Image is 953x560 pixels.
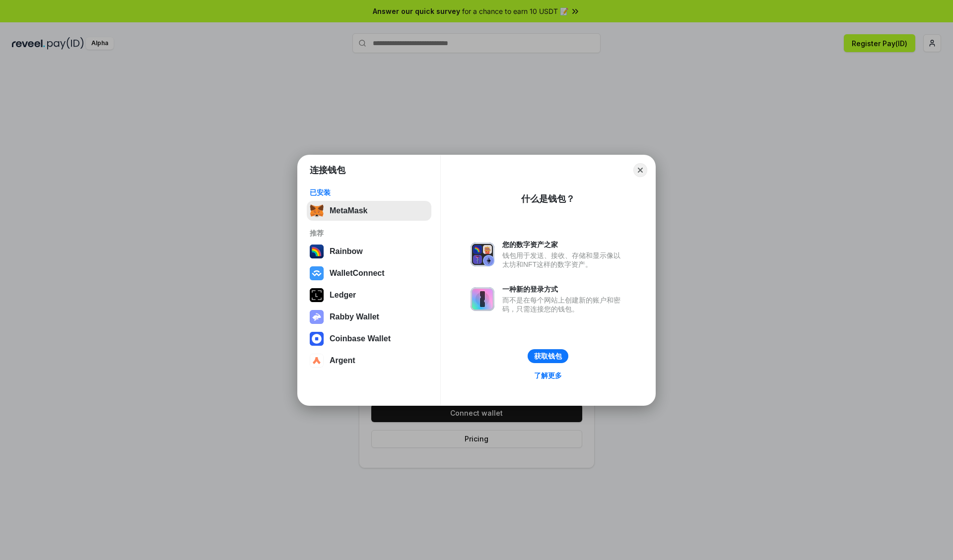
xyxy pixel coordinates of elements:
[330,206,367,215] div: MetaMask
[471,243,494,266] img: svg+xml,%3Csvg%20xmlns%3D%22http%3A%2F%2Fwww.w3.org%2F2000%2Fsvg%22%20fill%3D%22none%22%20viewBox...
[633,163,647,177] button: Close
[330,247,363,256] div: Rainbow
[502,296,625,313] div: 而不是在每个网站上创建新的账户和密码，只需连接您的钱包。
[307,201,431,221] button: MetaMask
[534,352,562,361] div: 获取钱包
[330,269,385,278] div: WalletConnect
[502,240,625,249] div: 您的数字资产之家
[307,307,431,327] button: Rabby Wallet
[528,369,568,382] a: 了解更多
[307,351,431,371] button: Argent
[330,356,355,365] div: Argent
[330,291,356,300] div: Ledger
[330,334,391,343] div: Coinbase Wallet
[307,242,431,261] button: Rainbow
[534,371,562,380] div: 了解更多
[310,164,345,176] h1: 连接钱包
[310,332,324,346] img: svg+xml,%3Csvg%20width%3D%2228%22%20height%3D%2228%22%20viewBox%3D%220%200%2028%2028%22%20fill%3D...
[310,229,428,238] div: 推荐
[502,285,625,294] div: 一种新的登录方式
[471,287,494,311] img: svg+xml,%3Csvg%20xmlns%3D%22http%3A%2F%2Fwww.w3.org%2F2000%2Fsvg%22%20fill%3D%22none%22%20viewBox...
[310,204,324,218] img: svg+xml,%3Csvg%20fill%3D%22none%22%20height%3D%2233%22%20viewBox%3D%220%200%2035%2033%22%20width%...
[310,188,428,197] div: 已安装
[502,251,625,269] div: 钱包用于发送、接收、存储和显示像以太坊和NFT这样的数字资产。
[528,349,568,363] button: 获取钱包
[330,312,379,321] div: Rabby Wallet
[310,310,324,324] img: svg+xml,%3Csvg%20xmlns%3D%22http%3A%2F%2Fwww.w3.org%2F2000%2Fsvg%22%20fill%3D%22none%22%20viewBox...
[310,245,324,258] img: svg+xml,%3Csvg%20width%3D%22120%22%20height%3D%22120%22%20viewBox%3D%220%200%20120%20120%22%20fil...
[521,193,575,205] div: 什么是钱包？
[310,266,324,280] img: svg+xml,%3Csvg%20width%3D%2228%22%20height%3D%2228%22%20viewBox%3D%220%200%2028%2028%22%20fill%3D...
[307,329,431,349] button: Coinbase Wallet
[307,263,431,283] button: WalletConnect
[307,285,431,305] button: Ledger
[310,288,324,302] img: svg+xml,%3Csvg%20xmlns%3D%22http%3A%2F%2Fwww.w3.org%2F2000%2Fsvg%22%20width%3D%2228%22%20height%3...
[310,354,324,368] img: svg+xml,%3Csvg%20width%3D%2228%22%20height%3D%2228%22%20viewBox%3D%220%200%2028%2028%22%20fill%3D...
